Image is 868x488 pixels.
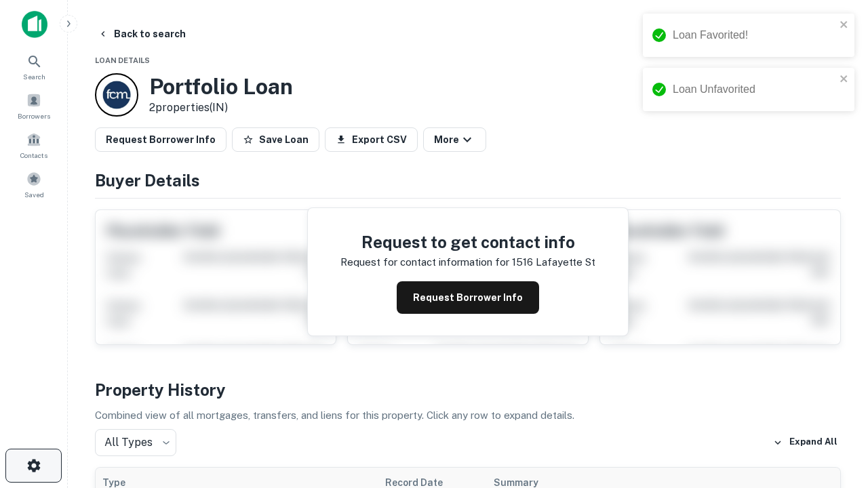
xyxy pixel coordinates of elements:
a: Contacts [4,127,64,163]
img: capitalize-icon.png [22,11,47,38]
a: Saved [4,166,64,203]
button: Save Loan [232,127,319,152]
button: Expand All [770,432,841,453]
button: Back to search [92,22,191,46]
h4: Buyer Details [95,168,841,192]
button: close [840,19,849,32]
span: Search [23,71,45,82]
p: Combined view of all mortgages, transfers, and liens for this property. Click any row to expand d... [95,407,841,424]
h4: Property History [95,378,841,402]
button: More [423,127,486,152]
a: Search [4,48,64,85]
span: Loan Details [95,56,150,64]
span: Contacts [20,150,47,161]
h3: Portfolio Loan [149,74,293,100]
p: 2 properties (IN) [149,100,293,116]
button: Request Borrower Info [397,281,539,314]
span: Borrowers [18,110,50,121]
a: Borrowers [4,87,64,124]
button: Request Borrower Info [95,127,226,152]
div: All Types [95,429,176,456]
p: 1516 lafayette st [512,254,595,270]
h4: Request to get contact info [340,230,595,254]
button: Export CSV [325,127,418,152]
p: Request for contact information for [340,254,509,270]
span: Saved [24,189,44,200]
div: Loan Unfavorited [673,81,835,98]
iframe: Chat Widget [800,336,868,401]
button: close [840,73,849,86]
div: Loan Favorited! [673,27,835,43]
